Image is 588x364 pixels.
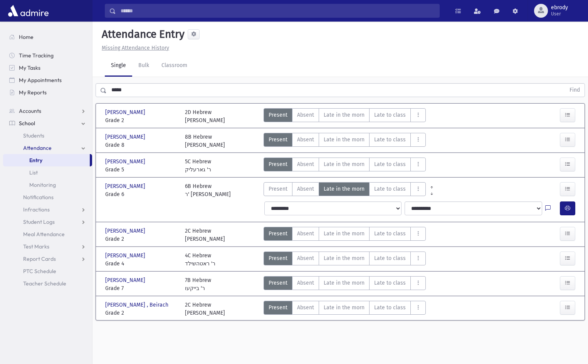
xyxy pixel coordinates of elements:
[269,111,287,119] span: Present
[19,77,62,84] span: My Appointments
[324,136,365,144] span: Late in the morn
[185,227,225,243] div: 2C Hebrew [PERSON_NAME]
[269,279,287,287] span: Present
[3,253,92,265] a: Report Cards
[297,230,314,238] span: Absent
[132,55,155,77] a: Bulk
[324,304,365,312] span: Late in the morn
[324,279,365,287] span: Late in the morn
[116,4,439,18] input: Search
[3,74,92,86] a: My Appointments
[374,111,406,119] span: Late to class
[297,279,314,287] span: Absent
[105,260,177,268] span: Grade 4
[3,265,92,277] a: PTC Schedule
[269,160,287,168] span: Present
[19,52,54,59] span: Time Tracking
[23,231,65,238] span: Meal Attendance
[264,182,426,198] div: AttTypes
[297,111,314,119] span: Absent
[29,157,42,164] span: Entry
[264,133,426,149] div: AttTypes
[185,276,211,292] div: 7B Hebrew ר' בייקעו
[3,86,92,99] a: My Reports
[102,45,169,51] u: Missing Attendance History
[551,5,568,11] span: ebrody
[23,206,50,213] span: Infractions
[105,116,177,124] span: Grade 2
[105,108,147,116] span: [PERSON_NAME]
[105,309,177,317] span: Grade 2
[29,181,56,188] span: Monitoring
[3,142,92,154] a: Attendance
[3,277,92,290] a: Teacher Schedule
[297,254,314,262] span: Absent
[23,255,56,262] span: Report Cards
[264,227,426,243] div: AttTypes
[105,182,147,190] span: [PERSON_NAME]
[105,235,177,243] span: Grade 2
[105,227,147,235] span: [PERSON_NAME]
[264,158,426,174] div: AttTypes
[264,108,426,124] div: AttTypes
[105,141,177,149] span: Grade 8
[3,216,92,228] a: Student Logs
[3,154,90,166] a: Entry
[324,160,365,168] span: Late in the morn
[324,111,365,119] span: Late in the morn
[3,240,92,253] a: Test Marks
[185,252,215,268] div: 4C Hebrew ר' ראטהשילד
[3,129,92,142] a: Students
[19,107,41,114] span: Accounts
[3,191,92,203] a: Notifications
[374,279,406,287] span: Late to class
[105,158,147,166] span: [PERSON_NAME]
[23,194,54,201] span: Notifications
[29,169,38,176] span: List
[19,64,40,71] span: My Tasks
[185,182,231,198] div: 6B Hebrew ר' [PERSON_NAME]
[105,301,170,309] span: [PERSON_NAME] , Beirach
[185,301,225,317] div: 2C Hebrew [PERSON_NAME]
[324,230,365,238] span: Late in the morn
[269,185,287,193] span: Present
[19,89,47,96] span: My Reports
[374,160,406,168] span: Late to class
[3,49,92,62] a: Time Tracking
[324,254,365,262] span: Late in the morn
[6,3,50,18] img: AdmirePro
[99,28,185,41] h5: Attendance Entry
[105,166,177,174] span: Grade 5
[374,136,406,144] span: Late to class
[105,276,147,284] span: [PERSON_NAME]
[3,117,92,129] a: School
[297,160,314,168] span: Absent
[3,31,92,43] a: Home
[269,230,287,238] span: Present
[264,301,426,317] div: AttTypes
[3,105,92,117] a: Accounts
[19,120,35,127] span: School
[3,166,92,179] a: List
[297,304,314,312] span: Absent
[565,84,585,97] button: Find
[3,203,92,216] a: Infractions
[374,304,406,312] span: Late to class
[3,62,92,74] a: My Tasks
[264,252,426,268] div: AttTypes
[264,276,426,292] div: AttTypes
[19,34,34,40] span: Home
[105,55,132,77] a: Single
[23,132,44,139] span: Students
[269,136,287,144] span: Present
[374,185,406,193] span: Late to class
[105,133,147,141] span: [PERSON_NAME]
[551,11,568,17] span: User
[99,45,169,51] a: Missing Attendance History
[185,133,225,149] div: 8B Hebrew [PERSON_NAME]
[374,254,406,262] span: Late to class
[269,304,287,312] span: Present
[23,268,56,275] span: PTC Schedule
[297,185,314,193] span: Absent
[185,108,225,124] div: 2D Hebrew [PERSON_NAME]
